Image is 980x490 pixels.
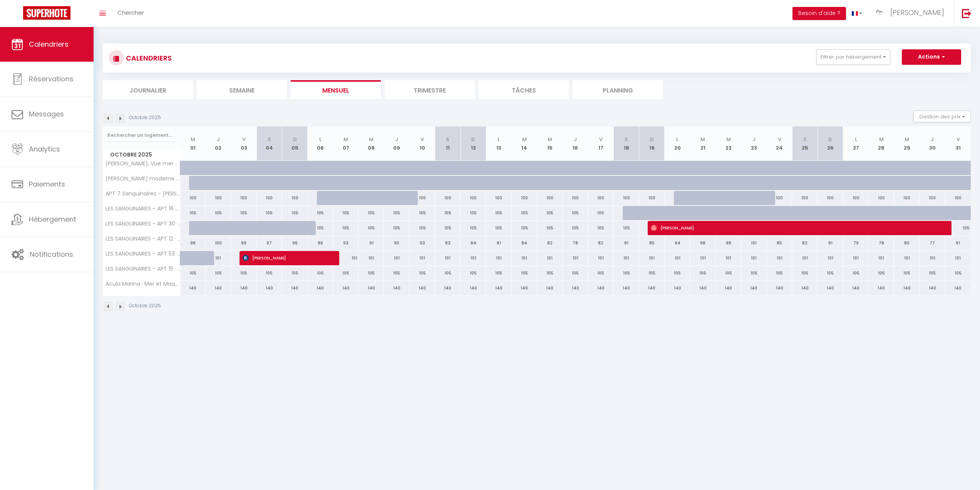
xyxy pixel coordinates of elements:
li: Semaine [197,80,287,99]
div: 101 [639,251,665,265]
div: 105 [308,206,333,220]
abbr: D [828,136,832,143]
div: 100 [256,191,282,205]
div: 82 [537,236,563,250]
div: 140 [613,281,639,295]
abbr: L [855,136,857,143]
div: 101 [741,236,767,250]
div: 78 [563,236,588,250]
div: 140 [563,281,588,295]
div: 140 [588,281,613,295]
div: 140 [767,281,792,295]
span: Réservations [29,74,74,84]
div: 105 [333,221,358,235]
button: Gestion des prix [913,111,971,122]
th: 28 [869,126,894,161]
div: 140 [690,281,715,295]
div: 83 [435,236,461,250]
div: 84 [512,236,537,250]
div: 105 [512,206,537,220]
li: Mensuel [291,80,381,99]
input: Rechercher un logement... [107,128,176,142]
div: 140 [741,281,767,295]
div: 101 [435,251,461,265]
div: 140 [715,281,741,295]
span: Hébergement [29,214,76,224]
abbr: J [217,136,220,143]
abbr: J [395,136,398,143]
abbr: M [548,136,552,143]
th: 06 [308,126,333,161]
th: 16 [563,126,588,161]
div: 100 [920,191,945,205]
span: [PERSON_NAME] [243,251,327,265]
div: 100 [767,191,792,205]
span: Analytics [29,144,60,154]
div: 101 [767,251,792,265]
th: 04 [256,126,282,161]
div: 105 [563,266,588,280]
div: 96 [282,236,307,250]
div: 101 [537,251,563,265]
div: 105 [588,221,613,235]
div: 101 [588,251,613,265]
abbr: D [650,136,654,143]
div: 105 [945,221,971,235]
abbr: V [599,136,603,143]
div: 101 [843,251,869,265]
div: 78 [869,236,894,250]
div: 81 [613,236,639,250]
abbr: M [369,136,374,143]
div: 140 [358,281,384,295]
th: 10 [410,126,435,161]
button: Ouvrir le widget de chat LiveChat [6,3,29,26]
div: 101 [333,251,358,265]
div: 101 [206,251,231,265]
div: 85 [639,236,665,250]
abbr: L [676,136,678,143]
li: Journalier [103,80,193,99]
div: 105 [741,266,767,280]
div: 105 [665,266,690,280]
th: 05 [282,126,307,161]
div: 91 [945,236,971,250]
div: 81 [818,236,843,250]
div: 101 [384,251,409,265]
div: 101 [690,251,715,265]
div: 100 [563,191,588,205]
span: [PERSON_NAME] [890,8,944,17]
button: Filtrer par hébergement [816,49,890,65]
div: 105 [358,206,384,220]
div: 101 [869,251,894,265]
div: 105 [639,266,665,280]
div: 93 [410,236,435,250]
div: 140 [461,281,486,295]
div: 140 [410,281,435,295]
div: 105 [486,206,511,220]
div: 105 [461,221,486,235]
div: 101 [894,251,920,265]
p: Octobre 2025 [129,302,161,310]
div: 105 [282,266,307,280]
abbr: S [446,136,449,143]
th: 12 [461,126,486,161]
span: [PERSON_NAME] moderne 2 chambres à proximité de la mer [104,176,181,182]
div: 105 [435,266,461,280]
div: 140 [843,281,869,295]
div: 100 [282,191,307,205]
abbr: V [242,136,246,143]
div: 105 [206,266,231,280]
span: LES SANGUINAIRES - APT 15 · Évasion Corse - T2 Vue Mer, Piscine & Plage [104,266,181,272]
div: 105 [588,266,613,280]
div: 100 [206,191,231,205]
abbr: V [957,136,960,143]
div: 105 [920,266,945,280]
div: 94 [665,236,690,250]
th: 21 [690,126,715,161]
th: 15 [537,126,563,161]
span: LES SANGUINAIRES - APT 12 · Superbe T2 Vue Mer - Piscine & Plage à 100m [104,236,181,242]
abbr: D [471,136,475,143]
div: 101 [665,251,690,265]
div: 101 [818,251,843,265]
div: 84 [461,236,486,250]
